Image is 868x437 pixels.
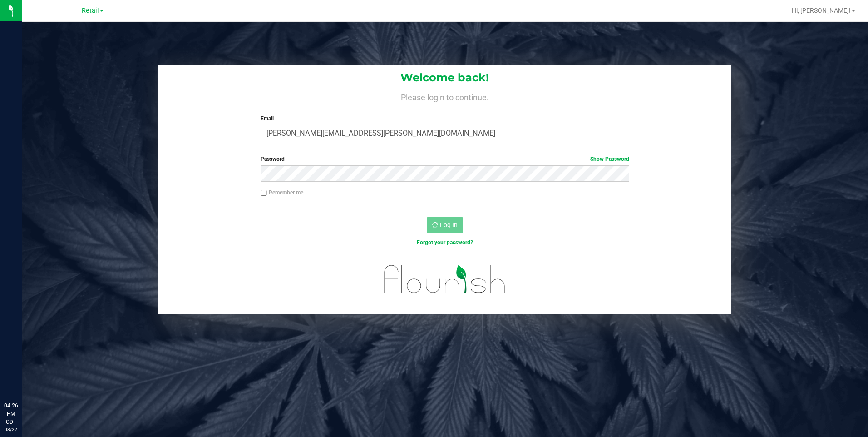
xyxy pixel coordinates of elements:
p: 08/22 [4,426,18,433]
a: Forgot your password? [417,239,473,246]
input: Remember me [261,190,267,196]
span: Log In [440,221,458,228]
img: flourish_logo.svg [373,256,517,303]
span: Password [261,156,285,162]
button: Log In [427,217,463,233]
h1: Welcome back! [158,72,732,84]
label: Remember me [261,189,303,197]
p: 04:26 PM CDT [4,402,18,426]
span: Hi, [PERSON_NAME]! [792,7,851,14]
h4: Please login to continue. [158,91,732,102]
span: Retail [82,7,99,15]
a: Show Password [590,156,629,162]
label: Email [261,114,629,123]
